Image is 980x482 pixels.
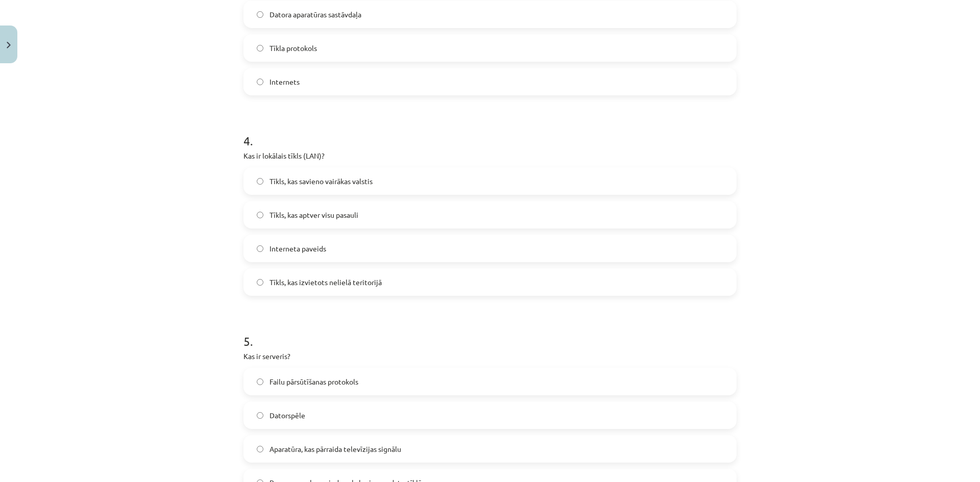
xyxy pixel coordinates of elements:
[257,412,263,419] input: Datorspēle
[257,446,263,452] input: Aparatūra, kas pārraida televīzijas signālu
[269,444,401,454] span: Aparatūra, kas pārraida televīzijas signālu
[257,212,263,218] input: Tīkls, kas aptver visu pasauli
[257,178,263,185] input: Tīkls, kas savieno vairākas valstis
[257,279,263,286] input: Tīkls, kas izvietots nelielā teritorijā
[243,150,737,161] p: Kas ir lokālais tīkls (LAN)?
[257,11,263,18] input: Datora aparatūras sastāvdaļa
[257,378,263,385] input: Failu pārsūtīšanas protokols
[243,316,737,348] h1: 5 .
[269,176,373,187] span: Tīkls, kas savieno vairākas valstis
[243,116,737,147] h1: 4 .
[269,77,300,87] span: Internets
[269,277,382,288] span: Tīkls, kas izvietots nelielā teritorijā
[269,376,358,387] span: Failu pārsūtīšanas protokols
[269,243,326,254] span: Interneta paveids
[243,351,737,362] p: Kas ir serveris?
[269,9,361,20] span: Datora aparatūras sastāvdaļa
[269,210,358,220] span: Tīkls, kas aptver visu pasauli
[257,79,263,85] input: Internets
[7,42,11,48] img: icon-close-lesson-0947bae3869378f0d4975bcd49f059093ad1ed9edebbc8119c70593378902aed.svg
[257,45,263,52] input: Tīkla protokols
[257,245,263,252] input: Interneta paveids
[269,43,317,54] span: Tīkla protokols
[269,410,305,421] span: Datorspēle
